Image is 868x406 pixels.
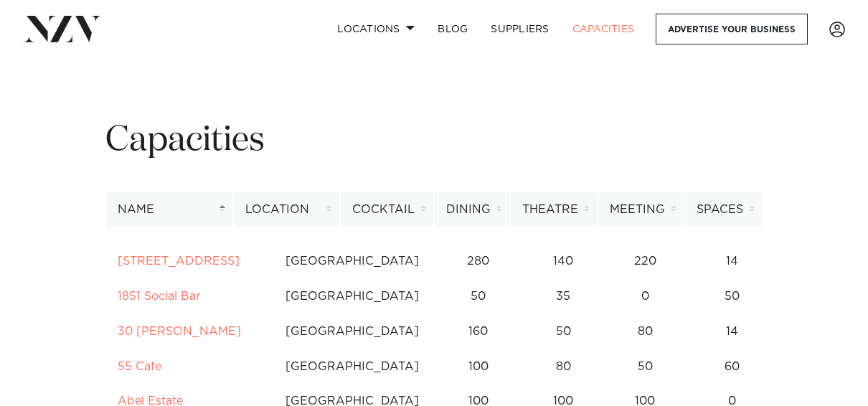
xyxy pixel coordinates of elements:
a: 55 Cafe [118,361,161,372]
td: [GEOGRAPHIC_DATA] [273,244,431,279]
td: 50 [525,314,601,349]
th: Cocktail: activate to sort column ascending [340,192,434,227]
td: [GEOGRAPHIC_DATA] [273,349,431,384]
td: 100 [431,349,525,384]
th: Spaces: activate to sort column ascending [684,192,763,227]
a: BLOG [426,14,479,44]
a: [STREET_ADDRESS] [118,255,240,267]
h1: Capacities [105,118,763,164]
a: Locations [326,14,426,44]
a: SUPPLIERS [479,14,560,44]
td: 50 [431,279,525,314]
td: 220 [601,244,689,279]
th: Dining: activate to sort column ascending [434,192,510,227]
th: Location: activate to sort column ascending [233,192,340,227]
td: 80 [601,314,689,349]
td: 80 [525,349,601,384]
a: 30 [PERSON_NAME] [118,326,241,337]
td: 160 [431,314,525,349]
a: Advertise your business [656,14,808,44]
td: 50 [689,279,775,314]
td: 14 [689,314,775,349]
td: [GEOGRAPHIC_DATA] [273,279,431,314]
th: Theatre: activate to sort column ascending [510,192,598,227]
td: 280 [431,244,525,279]
td: 50 [601,349,689,384]
td: [GEOGRAPHIC_DATA] [273,314,431,349]
a: Capacities [561,14,646,44]
td: 60 [689,349,775,384]
td: 35 [525,279,601,314]
th: Meeting: activate to sort column ascending [598,192,684,227]
a: 1851 Social Bar [118,291,200,302]
td: 14 [689,244,775,279]
img: nzv-logo.png [23,16,101,42]
td: 0 [601,279,689,314]
th: Name: activate to sort column descending [105,192,233,227]
td: 140 [525,244,601,279]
